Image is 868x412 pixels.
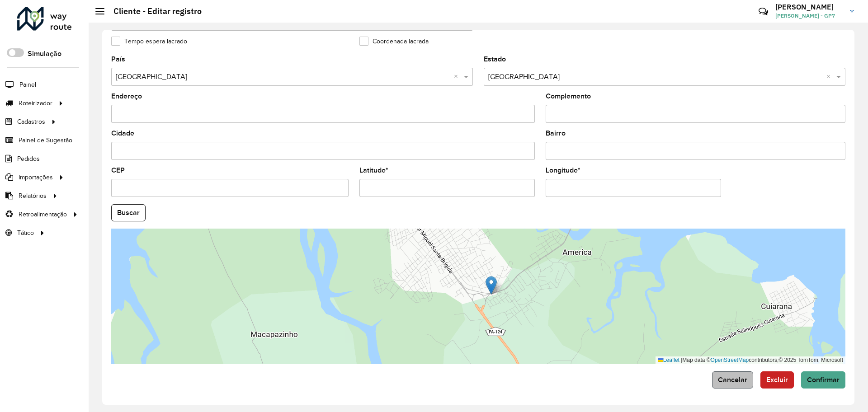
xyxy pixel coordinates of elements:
[658,357,679,363] a: Leaflet
[19,191,47,201] span: Relatórios
[19,98,52,108] span: Roteirizador
[111,165,125,176] label: CEP
[801,371,845,389] button: Confirmar
[111,37,187,46] label: Tempo espera lacrado
[17,117,45,126] span: Cadastros
[484,54,506,65] label: Estado
[19,173,53,182] span: Importações
[359,165,388,176] label: Latitude
[754,2,773,21] a: Contato Rápido
[718,376,747,384] span: Cancelar
[775,3,843,11] h3: [PERSON_NAME]
[111,204,146,221] button: Buscar
[454,71,462,82] span: Clear all
[19,136,72,145] span: Painel de Sugestão
[656,356,845,364] div: Map data © contributors,© 2025 TomTom, Microsoft
[711,357,749,363] a: OpenStreetMap
[681,357,682,363] span: |
[546,91,591,102] label: Complemento
[546,128,566,139] label: Bairro
[546,165,580,176] label: Longitude
[17,228,34,238] span: Tático
[807,376,840,384] span: Confirmar
[111,91,142,102] label: Endereço
[111,54,125,65] label: País
[19,210,67,219] span: Retroalimentação
[19,80,36,89] span: Painel
[111,128,134,139] label: Cidade
[104,6,202,16] h2: Cliente - Editar registro
[760,371,794,389] button: Excluir
[359,37,429,46] label: Coordenada lacrada
[712,371,753,389] button: Cancelar
[775,12,843,20] span: [PERSON_NAME] - GP7
[28,48,61,59] label: Simulação
[486,276,497,295] img: Marker
[766,376,788,384] span: Excluir
[826,71,834,82] span: Clear all
[17,154,40,164] span: Pedidos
